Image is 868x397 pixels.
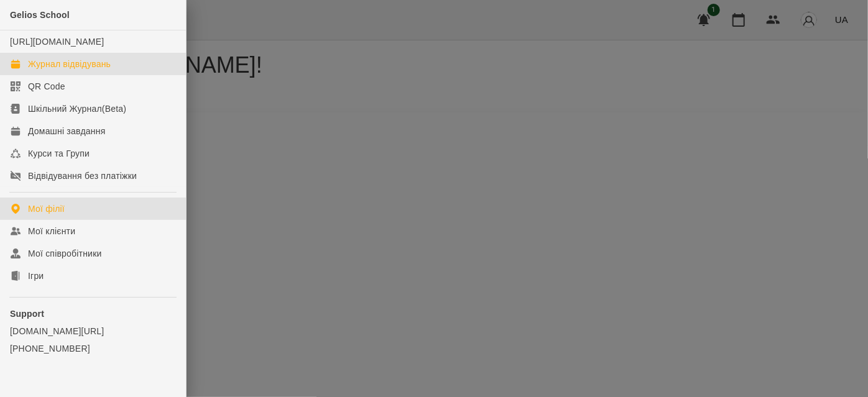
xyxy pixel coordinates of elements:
div: Журнал відвідувань [28,58,111,70]
a: [DOMAIN_NAME][URL] [10,325,176,337]
a: [URL][DOMAIN_NAME] [10,37,104,47]
p: Support [10,308,176,320]
div: Домашні завдання [28,125,105,137]
div: Шкільний Журнал(Beta) [28,103,126,115]
div: Відвідування без платіжки [28,170,137,182]
a: [PHONE_NUMBER] [10,342,176,355]
div: Курси та Групи [28,147,90,160]
div: Мої співробітники [28,247,102,260]
div: Мої філії [28,203,65,215]
div: QR Code [28,80,65,93]
div: Ігри [28,270,44,282]
span: Gelios School [10,10,70,20]
div: Мої клієнти [28,225,75,237]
